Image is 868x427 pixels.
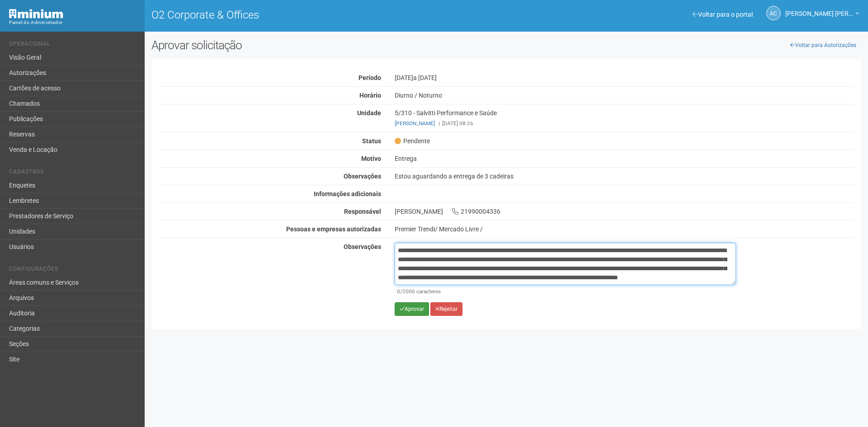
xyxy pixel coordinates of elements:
[286,225,381,233] strong: Pessoas e empresas autorizadas
[395,120,435,127] a: [PERSON_NAME]
[395,302,429,316] button: Aprovar
[785,1,853,17] span: Ana Carla de Carvalho Silva
[9,266,138,275] li: Configurações
[344,243,381,250] strong: Observações
[388,74,861,82] div: [DATE]
[9,9,63,19] img: Minium
[344,173,381,180] strong: Observações
[395,225,854,233] div: Premier Trendi/ Mercado Livre /
[151,38,500,52] h2: Aprovar solicitação
[413,74,437,81] span: a [DATE]
[439,120,440,127] span: |
[9,169,138,178] li: Cadastros
[344,208,381,215] strong: Responsável
[388,91,861,99] div: Diurno / Noturno
[395,119,854,127] div: [DATE] 08:26
[388,155,861,163] div: Entrega
[395,137,430,145] span: Pendente
[430,302,462,316] button: Rejeitar
[314,190,381,197] strong: Informações adicionais
[9,19,138,27] div: Painel do Administrador
[388,172,861,180] div: Estou aguardando a entrega de 3 cadeiras
[361,155,381,162] strong: Motivo
[693,11,753,18] a: Voltar para o portal
[785,11,859,19] a: [PERSON_NAME] [PERSON_NAME]
[151,9,500,21] h1: O2 Corporate & Offices
[9,41,138,50] li: Operacional
[785,38,861,52] a: Voltar para Autorizações
[397,288,400,295] span: 0
[357,109,381,117] strong: Unidade
[388,109,861,127] div: 5/310 - Salvitti Performance e Saúde
[362,137,381,145] strong: Status
[388,207,861,216] div: [PERSON_NAME] 21990004336
[397,287,734,296] div: /2000 caracteres
[359,92,381,99] strong: Horário
[359,74,381,81] strong: Período
[766,6,781,20] a: AC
